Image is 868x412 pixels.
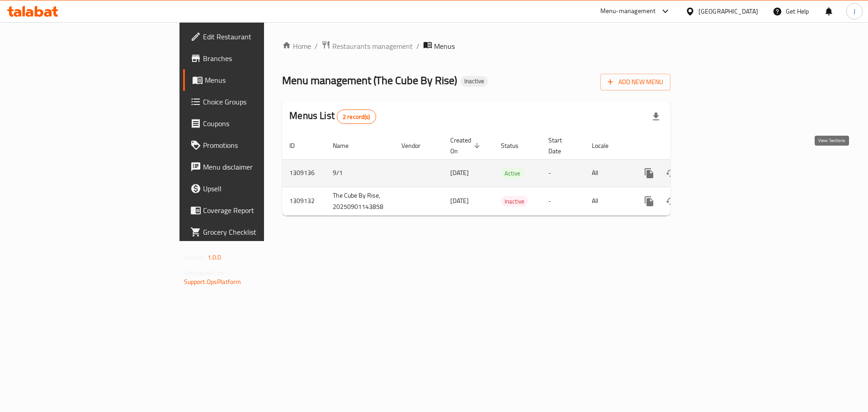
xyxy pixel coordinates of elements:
[332,41,413,52] span: Restaurants management
[203,31,317,42] span: Edit Restaurant
[461,76,488,87] div: Inactive
[203,118,317,129] span: Coupons
[184,251,206,263] span: Version:
[450,195,469,207] span: [DATE]
[501,168,524,179] span: Active
[450,135,483,156] span: Created On
[183,69,325,91] a: Menus
[183,134,325,156] a: Promotions
[325,187,394,215] td: The Cube By Rise, 20250901143858
[600,74,670,90] button: Add New Menu
[321,40,413,52] a: Restaurants management
[416,41,420,52] li: /
[501,196,528,207] div: Inactive
[208,251,222,263] span: 1.0.0
[183,91,325,113] a: Choice Groups
[450,167,469,179] span: [DATE]
[183,221,325,243] a: Grocery Checklist
[660,162,682,184] button: Change Status
[203,227,317,237] span: Grocery Checklist
[325,159,394,187] td: 9/1
[203,140,317,151] span: Promotions
[501,140,530,151] span: Status
[205,75,317,85] span: Menus
[600,6,656,17] div: Menu-management
[203,96,317,107] span: Choice Groups
[461,77,488,85] span: Inactive
[698,6,758,16] div: [GEOGRAPHIC_DATA]
[282,132,732,216] table: enhanced table
[203,205,317,216] span: Coverage Report
[501,168,524,179] div: Active
[184,276,241,288] a: Support.OpsPlatform
[541,159,585,187] td: -
[289,109,376,124] h2: Menus List
[333,140,360,151] span: Name
[183,199,325,221] a: Coverage Report
[660,190,682,212] button: Change Status
[434,41,455,52] span: Menus
[631,132,732,160] th: Actions
[608,76,663,88] span: Add New Menu
[183,178,325,199] a: Upsell
[638,190,660,212] button: more
[585,187,631,215] td: All
[541,187,585,215] td: -
[592,140,620,151] span: Locale
[203,53,317,64] span: Branches
[203,183,317,194] span: Upsell
[183,113,325,134] a: Coupons
[548,135,574,156] span: Start Date
[337,113,376,121] span: 2 record(s)
[854,6,855,16] span: J
[337,109,376,124] div: Total records count
[289,140,307,151] span: ID
[645,106,667,128] div: Export file
[282,40,670,52] nav: breadcrumb
[501,196,528,207] span: Inactive
[282,70,457,90] span: Menu management ( The Cube By Rise )
[184,267,226,279] span: Get support on:
[183,47,325,69] a: Branches
[401,140,432,151] span: Vendor
[203,161,317,172] span: Menu disclaimer
[183,26,325,47] a: Edit Restaurant
[638,162,660,184] button: more
[585,159,631,187] td: All
[183,156,325,178] a: Menu disclaimer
